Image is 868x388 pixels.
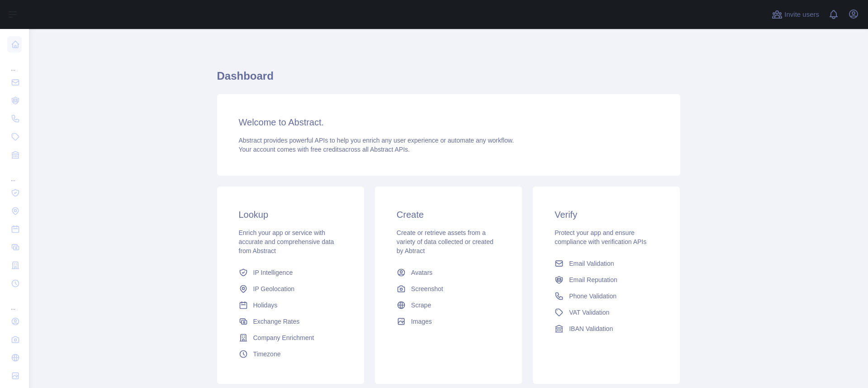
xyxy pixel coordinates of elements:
[393,264,504,281] a: Avatars
[239,137,514,144] span: Abstract provides powerful APIs to help you enrich any user experience or automate any workflow.
[551,304,662,321] a: VAT Validation
[411,284,443,293] span: Screenshot
[235,330,346,346] a: Company Enrichment
[253,301,278,310] span: Holidays
[253,350,281,359] span: Timezone
[555,229,646,245] span: Protect your app and ensure compliance with verification APIs
[569,259,614,268] span: Email Validation
[569,324,613,333] span: IBAN Validation
[551,255,662,272] a: Email Validation
[784,10,819,20] span: Invite users
[253,268,293,277] span: IP Intelligence
[235,264,346,281] a: IP Intelligence
[397,229,493,254] span: Create or retrieve assets from a variety of data collected or created by Abtract
[397,208,500,221] h3: Create
[311,146,342,153] span: free credits
[411,268,432,277] span: Avatars
[393,297,504,313] a: Scrape
[569,275,617,284] span: Email Reputation
[770,7,821,22] button: Invite users
[217,69,680,91] h1: Dashboard
[253,284,295,293] span: IP Geolocation
[393,313,504,330] a: Images
[235,346,346,362] a: Timezone
[551,321,662,337] a: IBAN Validation
[7,293,22,311] div: ...
[555,208,658,221] h3: Verify
[239,229,334,254] span: Enrich your app or service with accurate and comprehensive data from Abstract
[411,317,432,326] span: Images
[393,281,504,297] a: Screenshot
[239,208,342,221] h3: Lookup
[235,297,346,313] a: Holidays
[239,116,659,129] h3: Welcome to Abstract.
[253,317,300,326] span: Exchange Rates
[569,308,609,317] span: VAT Validation
[569,292,617,301] span: Phone Validation
[411,301,431,310] span: Scrape
[235,281,346,297] a: IP Geolocation
[551,288,662,304] a: Phone Validation
[551,272,662,288] a: Email Reputation
[253,333,314,342] span: Company Enrichment
[239,146,410,153] span: Your account comes with across all Abstract APIs.
[7,54,22,72] div: ...
[235,313,346,330] a: Exchange Rates
[7,165,22,183] div: ...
